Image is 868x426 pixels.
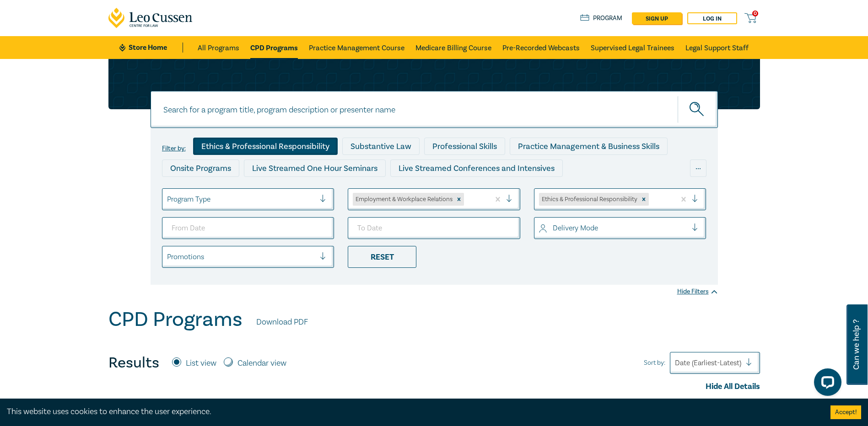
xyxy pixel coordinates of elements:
[342,138,420,155] div: Substantive Law
[639,193,649,206] div: Remove Ethics & Professional Responsibility
[256,316,308,328] a: Download PDF
[151,91,718,128] input: Search for a program title, program description or presenter name
[353,193,454,206] div: Employment & Workplace Relations
[502,36,580,59] a: Pre-Recorded Webcasts
[415,36,491,59] a: Medicare Billing Course
[162,145,186,152] label: Filter by:
[198,36,239,59] a: All Programs
[312,181,417,199] div: Pre-Recorded Webcasts
[632,12,682,24] a: sign up
[390,160,563,177] div: Live Streamed Conferences and Intensives
[244,160,386,177] div: Live Streamed One Hour Seminars
[591,36,674,59] a: Supervised Legal Trainees
[677,287,718,296] div: Hide Filters
[167,252,169,262] input: select
[644,358,665,368] span: Sort by:
[807,365,845,403] iframe: LiveChat chat widget
[852,310,861,379] span: Can we help ?
[162,217,334,239] input: From Date
[752,11,758,16] span: 0
[167,194,169,204] input: select
[162,181,307,199] div: Live Streamed Practical Workshops
[526,181,610,199] div: National Programs
[250,36,298,59] a: CPD Programs
[108,381,760,393] div: Hide All Details
[687,12,737,24] a: Log in
[108,308,243,331] h1: CPD Programs
[162,160,239,177] div: Onsite Programs
[421,181,522,199] div: 10 CPD Point Packages
[690,160,706,177] div: ...
[424,138,505,155] div: Professional Skills
[348,217,520,239] input: To Date
[7,406,817,418] div: This website uses cookies to enhance the user experience.
[539,193,639,206] div: Ethics & Professional Responsibility
[193,138,338,155] div: Ethics & Professional Responsibility
[108,354,159,372] h4: Results
[348,246,416,268] div: Reset
[580,13,623,23] a: Program
[510,138,668,155] div: Practice Management & Business Skills
[651,194,652,204] input: select
[675,358,677,368] input: Sort by
[466,194,468,204] input: select
[830,405,861,419] button: Accept cookies
[309,36,404,59] a: Practice Management Course
[539,223,541,233] input: select
[186,357,216,369] label: List view
[237,357,286,369] label: Calendar view
[454,193,464,206] div: Remove Employment & Workplace Relations
[119,43,183,53] a: Store Home
[685,36,749,59] a: Legal Support Staff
